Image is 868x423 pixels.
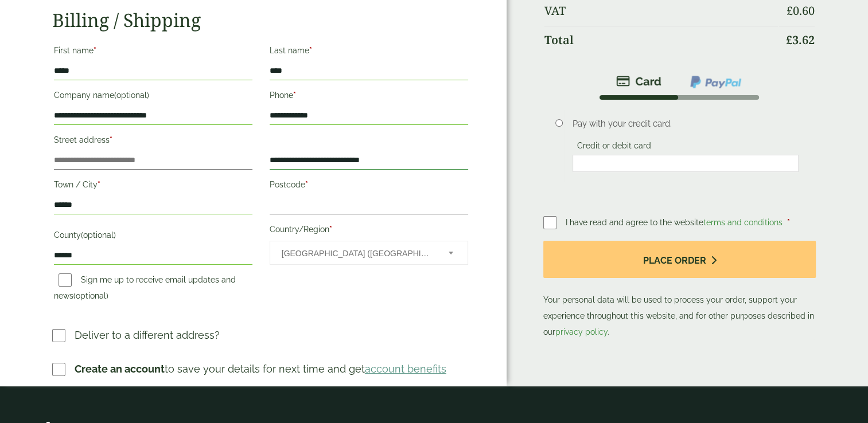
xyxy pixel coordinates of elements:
a: terms and conditions [703,218,783,227]
span: Country/Region [270,241,468,265]
button: Place order [543,241,816,278]
abbr: required [309,46,312,55]
span: £ [786,32,792,48]
label: Last name [270,42,468,62]
label: Company name [54,87,252,107]
bdi: 0.60 [787,3,815,18]
label: Country/Region [270,221,468,241]
span: (optional) [81,230,116,240]
iframe: Secure card payment input frame [576,158,795,169]
img: ppcp-gateway.png [689,75,742,89]
abbr: required [787,218,790,227]
p: Your personal data will be used to process your order, support your experience throughout this we... [543,241,816,340]
span: United Kingdom (UK) [282,241,433,265]
input: Sign me up to receive email updates and news(optional) [59,273,72,287]
h2: Billing / Shipping [52,9,470,31]
abbr: required [293,91,296,100]
span: £ [787,3,793,18]
p: to save your details for next time and get [75,361,446,377]
a: account benefits [365,363,446,375]
span: (optional) [114,91,149,100]
label: Street address [54,132,252,151]
abbr: required [94,46,96,55]
p: Deliver to a different address? [75,327,220,343]
label: Town / City [54,177,252,196]
th: Total [544,26,779,54]
bdi: 3.62 [786,32,815,48]
abbr: required [305,180,308,189]
img: stripe.png [616,75,661,88]
label: Phone [270,87,468,107]
abbr: required [110,135,112,144]
abbr: required [98,180,100,189]
label: Sign me up to receive email updates and news [54,275,236,304]
label: County [54,227,252,246]
a: privacy policy [555,327,608,336]
span: (optional) [73,291,108,300]
p: Pay with your credit card. [573,117,798,130]
label: Credit or debit card [573,141,656,154]
abbr: required [329,225,332,234]
label: Postcode [270,177,468,196]
span: I have read and agree to the website [566,218,785,227]
label: First name [54,42,252,62]
strong: Create an account [75,363,165,375]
